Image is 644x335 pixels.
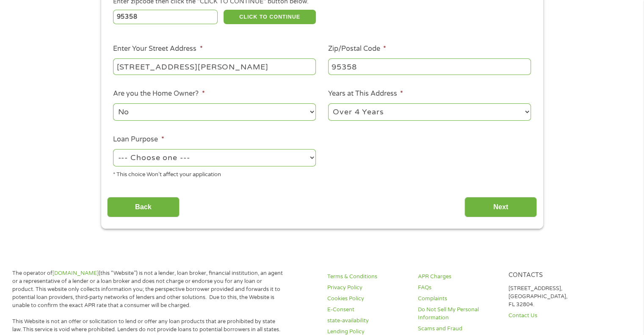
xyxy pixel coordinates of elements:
h4: Contacts [508,271,589,280]
label: Are you the Home Owner? [113,89,205,98]
a: APR Charges [418,273,498,281]
label: Loan Purpose [113,135,164,144]
a: Do Not Sell My Personal Information [418,306,498,322]
input: Enter Zipcode (e.g 01510) [113,10,218,24]
a: Privacy Policy [327,284,408,292]
a: Complaints [418,295,498,303]
a: FAQs [418,284,498,292]
input: 1 Main Street [113,58,316,75]
p: [STREET_ADDRESS], [GEOGRAPHIC_DATA], FL 32804. [508,285,589,309]
input: Back [107,197,180,218]
label: Years at This Address [328,89,403,98]
a: Terms & Conditions [327,273,408,281]
label: Zip/Postal Code [328,44,386,53]
div: * This choice Won’t affect your application [113,168,316,179]
a: E-Consent [327,306,408,314]
a: state-availability [327,317,408,325]
a: Cookies Policy [327,295,408,303]
p: The operator of (this “Website”) is not a lender, loan broker, financial institution, an agent or... [12,269,284,309]
a: [DOMAIN_NAME] [53,270,99,277]
a: Contact Us [508,312,589,320]
input: Next [464,197,537,218]
label: Enter Your Street Address [113,44,202,53]
a: Scams and Fraud [418,325,498,333]
button: CLICK TO CONTINUE [224,10,316,24]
